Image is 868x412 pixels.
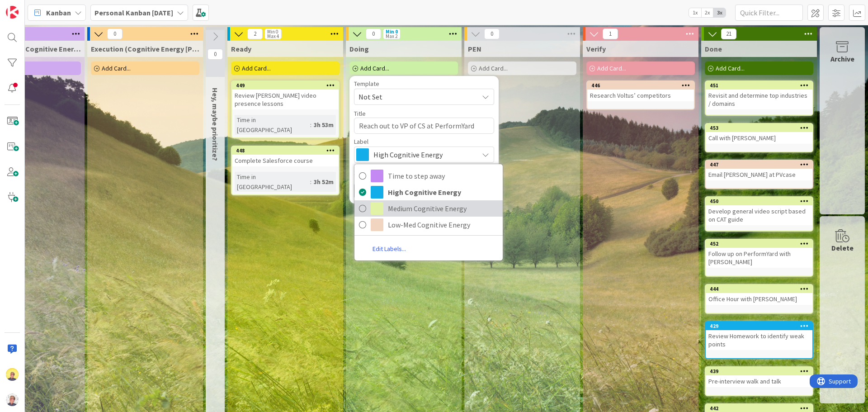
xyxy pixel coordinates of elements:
span: Done [705,44,722,53]
label: Title [354,109,366,118]
div: Review Homework to identify weak points [706,330,812,350]
span: Low-Med Cognitive Energy [388,218,498,232]
div: Delete [831,242,854,253]
a: 449Review [PERSON_NAME] video presence lessonsTime in [GEOGRAPHIC_DATA]:3h 53m [231,81,340,138]
a: Time to step away [354,168,503,184]
span: Add Card... [102,64,131,72]
div: 439 [710,368,812,374]
span: High Cognitive Energy [373,148,474,161]
div: Max 4 [267,34,279,38]
div: Office Hour with [PERSON_NAME] [706,293,812,305]
div: 446 [591,82,694,89]
span: 2x [701,8,713,17]
span: Verify [586,44,606,53]
span: Execution (Cognitive Energy L-M) [91,44,199,53]
a: Edit Labels... [354,241,424,257]
a: 453Call with [PERSON_NAME] [705,123,813,152]
div: Min 0 [267,29,278,34]
span: Template [354,81,379,87]
span: High Cognitive Energy [388,185,498,199]
a: 448Complete Salesforce courseTime in [GEOGRAPHIC_DATA]:3h 52m [231,146,340,195]
a: 452Follow up on PerformYard with [PERSON_NAME] [705,239,813,277]
div: 449 [236,82,339,89]
span: 2 [247,28,263,39]
span: Doing [349,44,369,53]
span: 1x [689,8,701,17]
b: Personal Kanban [DATE] [94,8,173,17]
div: 448Complete Salesforce course [232,147,339,166]
a: 446Research Voltus’ competitors [586,81,695,110]
div: 452 [710,241,812,247]
div: 453 [706,124,812,132]
textarea: Reach out to VP of CS at PerformYard [354,118,494,134]
div: 444Office Hour with [PERSON_NAME] [706,285,812,305]
div: Complete Salesforce course [232,155,339,166]
div: Revisit and determine top industries / domains [706,90,812,109]
div: 450Develop general video script based on CAT guide [706,197,812,225]
div: 439Pre-interview walk and talk [706,367,812,387]
a: 447Email [PERSON_NAME] at PVcase [705,160,813,189]
span: Kanban [46,7,71,18]
a: Low-Med Cognitive Energy [354,217,503,233]
span: 1 [603,28,618,39]
div: 446Research Voltus’ competitors [587,81,694,101]
div: Call with [PERSON_NAME] [706,132,812,144]
a: High Cognitive Energy [354,184,503,200]
img: Visit kanbanzone.com [6,6,19,19]
div: 448 [232,147,339,155]
div: Review [PERSON_NAME] video presence lessons [232,90,339,109]
div: 444 [706,285,812,293]
span: 0 [107,28,123,39]
a: 450Develop general video script based on CAT guide [705,196,813,232]
span: 21 [721,28,736,39]
span: 0 [484,28,500,39]
span: Ready [231,44,251,53]
div: 447Email [PERSON_NAME] at PVcase [706,161,812,180]
div: 3h 52m [311,177,336,187]
div: 448 [236,147,339,154]
div: 450 [706,197,812,205]
div: 429Review Homework to identify weak points [706,322,812,350]
div: Follow up on PerformYard with [PERSON_NAME] [706,248,812,268]
div: 452Follow up on PerformYard with [PERSON_NAME] [706,240,812,268]
a: 439Pre-interview walk and talk [705,366,813,396]
div: 451Revisit and determine top industries / domains [706,81,812,109]
div: Time in [GEOGRAPHIC_DATA] [235,115,310,135]
div: 450 [710,198,812,204]
span: Add Card... [716,64,745,72]
span: Medium Cognitive Energy [388,202,498,215]
span: Add Card... [597,64,626,72]
span: Support [19,1,41,12]
div: Max 2 [386,34,397,38]
span: 0 [208,49,223,60]
div: 447 [710,161,812,168]
div: Archive [830,53,854,64]
span: 3x [713,8,726,17]
span: Label [354,138,368,145]
span: : [310,120,311,130]
div: 451 [710,82,812,89]
span: Hey, maybe prioritize? [211,88,220,161]
span: Add Card... [242,64,271,72]
div: 449Review [PERSON_NAME] video presence lessons [232,81,339,109]
span: PEN [468,44,481,53]
div: 447 [706,161,812,169]
span: 0 [366,28,381,39]
div: Time in [GEOGRAPHIC_DATA] [235,172,310,192]
span: Add Card... [479,64,508,72]
span: : [310,177,311,187]
img: JW [6,368,19,381]
div: 444 [710,286,812,292]
a: Medium Cognitive Energy [354,200,503,217]
span: Time to step away [388,169,498,183]
div: Pre-interview walk and talk [706,375,812,387]
div: 3h 53m [311,120,336,130]
div: 453Call with [PERSON_NAME] [706,124,812,144]
a: 451Revisit and determine top industries / domains [705,81,813,116]
span: Add Card... [360,64,389,72]
div: Email [PERSON_NAME] at PVcase [706,169,812,180]
a: 429Review Homework to identify weak points [705,321,813,359]
div: Min 0 [386,29,398,34]
div: 446 [587,81,694,90]
div: 429 [706,322,812,330]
